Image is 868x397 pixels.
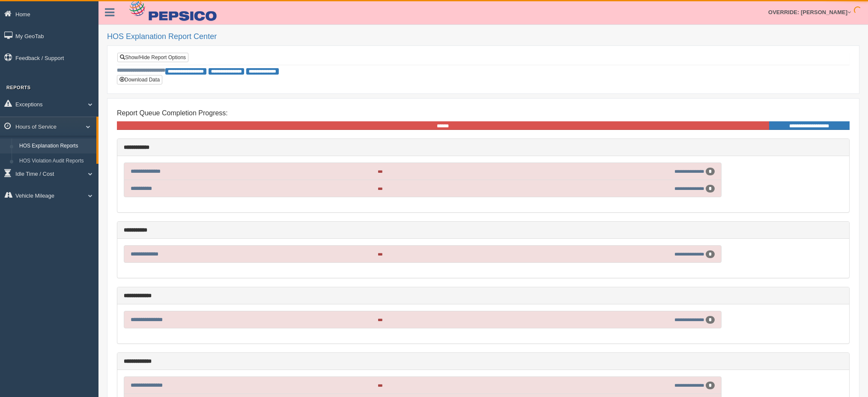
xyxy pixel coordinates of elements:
[15,153,96,169] a: HOS Violation Audit Reports
[15,138,96,154] a: HOS Explanation Reports
[107,33,859,41] h2: HOS Explanation Report Center
[117,53,188,62] a: Show/Hide Report Options
[117,75,162,84] button: Download Data
[117,109,850,117] h4: Report Queue Completion Progress:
